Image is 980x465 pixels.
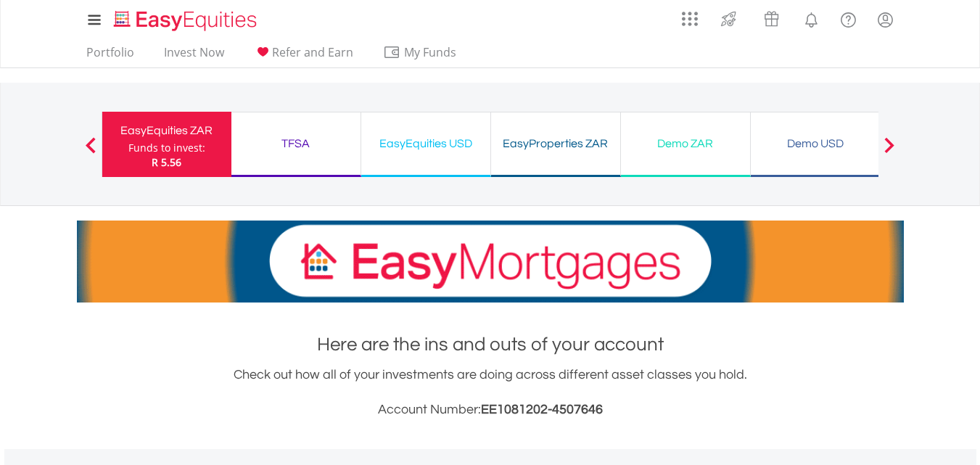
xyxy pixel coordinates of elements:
[111,120,223,141] div: EasyEquities ZAR
[77,332,904,358] h1: Here are the ins and outs of your account
[108,4,263,33] a: Home page
[81,45,140,67] a: Portfolio
[672,4,707,27] a: AppsGrid
[759,7,783,30] img: vouchers-v2.svg
[630,133,741,154] div: Demo ZAR
[76,144,105,159] button: Previous
[830,4,867,33] a: FAQ's and Support
[370,133,482,154] div: EasyEquities USD
[77,400,904,420] h3: Account Number:
[77,365,904,420] div: Check out how all of your investments are doing across different asset classes you hold.
[481,403,603,416] span: EE1081202-4507646
[383,43,478,62] span: My Funds
[875,144,904,159] button: Next
[158,45,230,67] a: Invest Now
[272,44,353,60] span: Refer and Earn
[867,4,904,36] a: My Profile
[248,45,359,67] a: Refer and Earn
[152,155,181,169] span: R 5.56
[682,11,698,27] img: grid-menu-icon.svg
[759,133,871,154] div: Demo USD
[240,133,352,154] div: TFSA
[717,7,741,30] img: thrive-v2.svg
[750,4,793,30] a: Vouchers
[77,221,904,303] img: EasyMortage Promotion Banner
[500,133,612,154] div: EasyProperties ZAR
[793,4,830,33] a: Notifications
[111,9,263,33] img: EasyEquities_Logo.png
[128,141,205,155] div: Funds to invest:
